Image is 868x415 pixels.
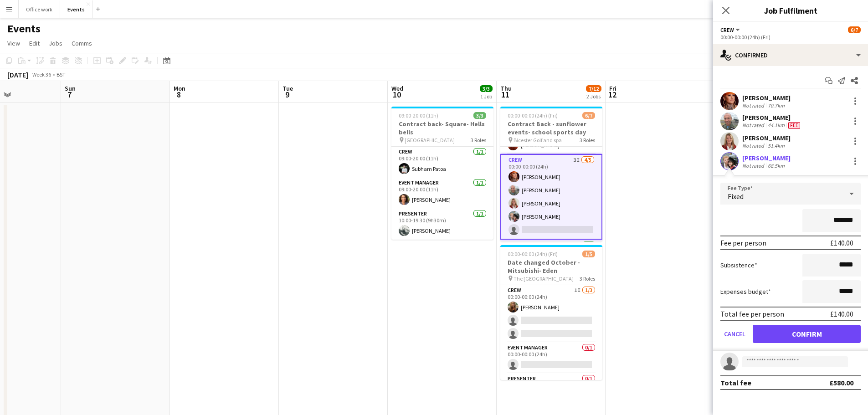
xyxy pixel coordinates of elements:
[508,112,558,119] span: 00:00-00:00 (24h) (Fri)
[766,142,786,149] div: 51.4km
[281,89,293,100] span: 9
[720,287,771,296] label: Expenses budget
[391,209,493,240] app-card-role: Presenter1/110:00-19:30 (9h30m)[PERSON_NAME]
[500,258,602,275] h3: Date changed October - Mitsubishi- Eden
[500,84,512,92] span: Thu
[830,238,853,247] div: £140.00
[720,26,734,33] span: Crew
[720,238,766,247] div: Fee per person
[720,261,757,269] label: Subsistence
[49,39,62,47] span: Jobs
[63,89,76,100] span: 7
[391,120,493,136] h3: Contract back- Square- Hells bells
[65,84,76,92] span: Sun
[848,26,861,33] span: 6/7
[7,22,41,36] h1: Events
[514,137,562,143] span: Bicester Golf and spa
[742,142,766,149] div: Not rated
[514,275,574,282] span: The [GEOGRAPHIC_DATA]
[391,84,403,92] span: Wed
[480,85,493,92] span: 3/3
[7,39,20,47] span: View
[742,94,791,102] div: [PERSON_NAME]
[60,0,92,18] button: Events
[174,84,185,92] span: Mon
[720,34,861,41] div: 00:00-00:00 (24h) (Fri)
[471,137,486,143] span: 3 Roles
[580,275,595,282] span: 3 Roles
[713,44,868,66] div: Confirmed
[26,37,43,49] a: Edit
[608,89,616,100] span: 12
[500,107,602,241] app-job-card: 00:00-00:00 (24h) (Fri)6/7Contract Back - sunflower events- school sports day Bicester Golf and s...
[742,134,791,142] div: [PERSON_NAME]
[72,39,92,47] span: Comms
[766,122,786,129] div: 44.1km
[282,84,293,92] span: Tue
[19,0,60,18] button: Office work
[788,122,800,129] span: Fee
[830,309,853,318] div: £140.00
[580,137,595,143] span: 3 Roles
[508,251,558,257] span: 00:00-00:00 (24h) (Fri)
[500,120,602,136] h3: Contract Back - sunflower events- school sports day
[172,89,185,100] span: 8
[728,192,744,201] span: Fixed
[720,325,749,343] button: Cancel
[68,37,96,49] a: Comms
[500,245,602,380] app-job-card: 00:00-00:00 (24h) (Fri)1/5Date changed October - Mitsubishi- Eden The [GEOGRAPHIC_DATA]3 RolesCre...
[582,251,595,257] span: 1/5
[500,374,602,405] app-card-role: Presenter0/1
[480,93,492,100] div: 1 Job
[56,71,66,78] div: BST
[742,122,766,129] div: Not rated
[500,285,602,343] app-card-role: Crew1I1/300:00-00:00 (24h)[PERSON_NAME]
[29,39,40,47] span: Edit
[7,70,28,79] div: [DATE]
[586,93,601,100] div: 2 Jobs
[742,113,802,122] div: [PERSON_NAME]
[742,162,766,169] div: Not rated
[473,112,486,119] span: 3/3
[500,343,602,374] app-card-role: Event Manager0/100:00-00:00 (24h)
[720,309,784,318] div: Total fee per person
[742,102,766,109] div: Not rated
[829,378,853,387] div: £580.00
[766,162,786,169] div: 68.5km
[720,378,751,387] div: Total fee
[500,154,602,240] app-card-role: Crew3I4/500:00-00:00 (24h)[PERSON_NAME][PERSON_NAME][PERSON_NAME][PERSON_NAME]
[766,102,786,109] div: 70.7km
[713,5,868,16] h3: Job Fulfilment
[582,112,595,119] span: 6/7
[405,137,455,143] span: [GEOGRAPHIC_DATA]
[586,85,601,92] span: 7/12
[391,107,493,240] app-job-card: 09:00-20:00 (11h)3/3Contract back- Square- Hells bells [GEOGRAPHIC_DATA]3 RolesCrew1/109:00-20:00...
[391,147,493,178] app-card-role: Crew1/109:00-20:00 (11h)Subham Patoa
[399,112,438,119] span: 09:00-20:00 (11h)
[742,154,791,162] div: [PERSON_NAME]
[30,71,53,78] span: Week 36
[390,89,403,100] span: 10
[500,240,602,271] app-card-role: Event Manager1/1
[499,89,512,100] span: 11
[4,37,24,49] a: View
[786,122,802,129] div: Crew has different fees then in role
[609,84,616,92] span: Fri
[391,178,493,209] app-card-role: Event Manager1/109:00-20:00 (11h)[PERSON_NAME]
[720,26,741,33] button: Crew
[45,37,66,49] a: Jobs
[753,325,861,343] button: Confirm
